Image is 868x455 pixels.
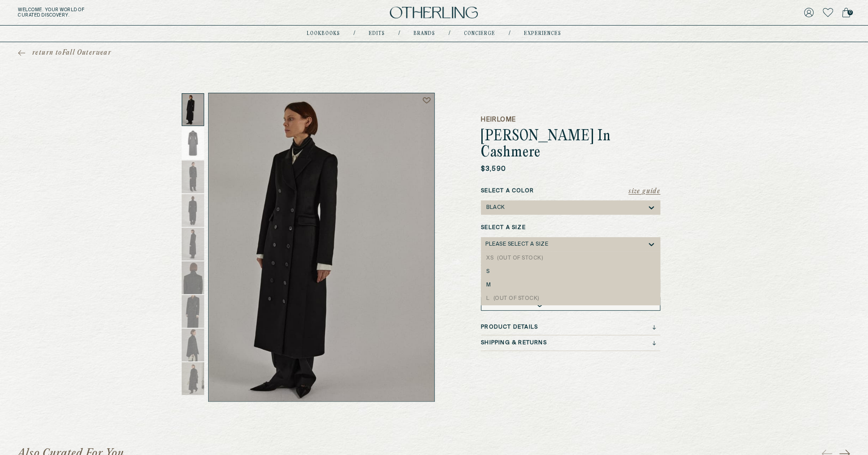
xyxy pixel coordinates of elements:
[486,204,505,211] div: Black
[486,295,655,302] div: L
[182,127,204,160] img: Thumbnail 2
[353,30,355,37] div: /
[398,30,400,37] div: /
[524,31,561,36] a: experiences
[481,129,660,161] h1: [PERSON_NAME] In Cashmere
[414,31,435,36] a: Brands
[182,194,204,227] img: Thumbnail 4
[369,31,385,36] a: Edits
[464,31,495,36] a: concierge
[182,295,204,328] img: Thumbnail 7
[481,165,506,173] p: $3,590
[481,324,538,330] h3: Product Details
[842,6,850,19] a: 0
[18,48,111,57] a: return toFall Outerwear
[182,329,204,361] img: Thumbnail 8
[481,224,660,232] label: Select a Size
[390,7,478,19] img: logo
[486,282,655,288] div: M
[32,48,111,57] span: return to Fall Outerwear
[628,187,660,196] button: Size Guide
[509,30,510,37] div: /
[182,362,204,395] img: Thumbnail 9
[847,10,853,15] span: 0
[182,261,204,294] img: Thumbnail 6
[182,228,204,260] img: Thumbnail 5
[486,255,655,261] div: XS
[449,30,450,37] div: /
[481,115,660,124] h5: Heirlome
[493,296,539,301] span: (Out of Stock)
[485,241,548,247] div: Please select a Size
[486,269,655,275] div: S
[18,7,267,18] h5: Welcome . Your world of curated discovery.
[481,340,547,346] h3: Shipping & Returns
[182,160,204,193] img: Thumbnail 3
[209,93,435,401] img: Evelyn Coat in Cashmere
[307,31,340,36] a: lookbooks
[497,256,543,261] span: (Out of Stock)
[481,187,660,195] label: Select a Color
